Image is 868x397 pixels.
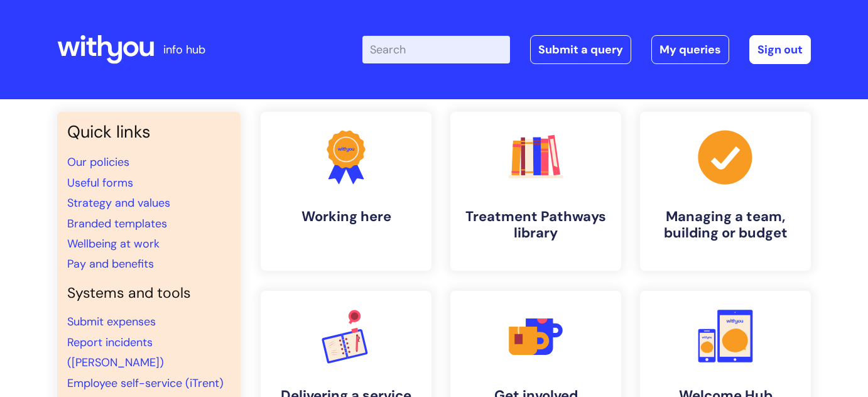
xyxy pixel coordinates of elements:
div: | - [362,35,811,64]
h3: Quick links [67,122,231,142]
a: Working here [261,112,431,271]
h4: Working here [271,209,421,225]
a: Useful forms [67,175,133,190]
a: Employee self-service (iTrent) [67,376,224,391]
a: Wellbeing at work [67,236,160,251]
a: Our policies [67,155,129,170]
a: Strategy and values [67,195,170,210]
a: Pay and benefits [67,256,154,271]
input: Search [362,36,510,63]
a: Report incidents ([PERSON_NAME]) [67,335,164,370]
p: info hub [163,40,205,60]
a: Submit expenses [67,314,156,329]
a: Branded templates [67,216,167,231]
h4: Systems and tools [67,285,231,302]
a: Treatment Pathways library [450,112,621,271]
a: My queries [651,35,729,64]
a: Managing a team, building or budget [640,112,811,271]
h4: Treatment Pathways library [460,209,611,242]
h4: Managing a team, building or budget [650,209,801,242]
a: Sign out [749,35,811,64]
a: Submit a query [530,35,631,64]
